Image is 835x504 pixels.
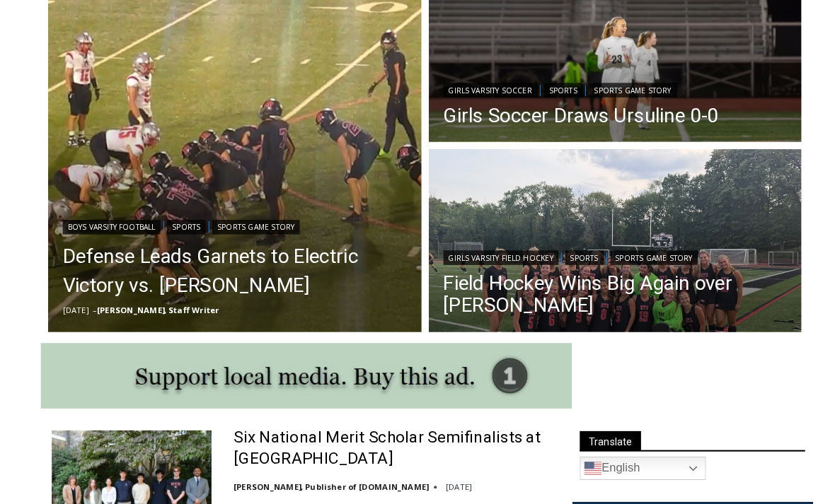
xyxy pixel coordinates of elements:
div: | | [430,240,764,257]
div: | | [430,78,697,95]
a: [PERSON_NAME] Read Sanctuary Fall Fest: [DATE] [1,141,212,176]
time: [DATE] [61,295,86,306]
a: [PERSON_NAME], Staff Writer [94,295,212,306]
a: Sports [548,243,586,257]
div: "Chef [PERSON_NAME] omakase menu is nirvana for lovers of great Japanese food." [146,88,208,169]
a: Sports Game Story [206,213,291,228]
a: Six National Merit Scholar Semifinalists at [GEOGRAPHIC_DATA] [226,415,537,455]
a: Defense Leads Garnets to Electric Victory vs. [PERSON_NAME] [61,235,395,291]
time: [DATE] [432,467,458,478]
a: English [563,443,685,466]
a: Field Hockey Wins Big Again over [PERSON_NAME] [430,264,764,307]
a: Read More Field Hockey Wins Big Again over Harrison [416,145,778,326]
img: (PHOTO: The 2025 Rye Varsity Field Hockey team after their win vs Ursuline on Friday, September 5... [416,145,778,326]
a: Intern @ [DOMAIN_NAME] [340,137,686,176]
div: 6 [166,119,172,134]
a: Sports Game Story [572,81,657,95]
div: "[PERSON_NAME] and I covered the [DATE] Parade, which was a really eye opening experience as I ha... [357,1,669,137]
a: Sports [528,81,565,95]
img: en [567,446,584,463]
span: Open Tues. - Sun. [PHONE_NUMBER] [4,146,139,199]
a: Girls Varsity Field Hockey [430,243,542,257]
a: Girls Varsity Soccer [430,81,522,95]
a: Girls Soccer Draws Ursuline 0-0 [430,102,697,123]
div: / [159,119,162,134]
a: Sports Game Story [592,243,677,257]
img: support local media, buy this ad [40,333,555,397]
span: Translate [563,418,622,438]
a: Sports [162,213,200,228]
a: Open Tues. - Sun. [PHONE_NUMBER] [1,142,142,176]
div: 3 [149,119,155,134]
span: Intern @ [DOMAIN_NAME] [370,141,656,172]
h4: [PERSON_NAME] Read Sanctuary Fall Fest: [DATE] [11,142,188,175]
span: – [90,295,94,306]
a: [PERSON_NAME], Publisher of [DOMAIN_NAME] [226,467,415,478]
a: Boys Varsity Football [61,213,156,228]
div: | | [61,211,395,228]
div: Face Painting [149,42,202,116]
